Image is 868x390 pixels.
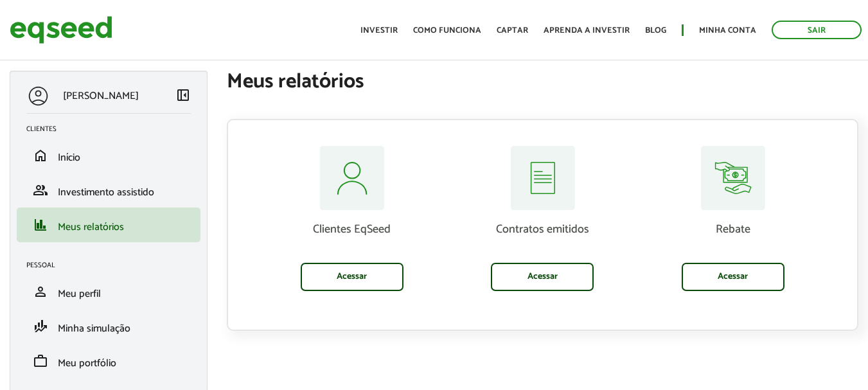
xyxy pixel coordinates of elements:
a: Acessar [682,263,784,291]
h2: Clientes [26,125,200,133]
a: Aprenda a investir [544,26,630,35]
img: relatorios-assessor-clientes.svg [319,146,384,210]
a: Investir [360,26,398,35]
span: Meu portfólio [58,355,116,372]
span: group [33,182,48,198]
a: workMeu portfólio [26,353,191,369]
span: finance [33,217,48,233]
h2: Pessoal [26,261,200,269]
a: Acessar [301,263,403,291]
span: person [33,284,48,299]
a: personMeu perfil [26,284,191,299]
li: Meu perfil [17,274,200,309]
a: groupInvestimento assistido [26,182,191,198]
a: Blog [645,26,666,35]
a: financeMeus relatórios [26,217,191,233]
span: work [33,353,48,369]
p: Clientes EqSeed [267,223,438,237]
a: Sair [772,21,862,39]
img: relatorios-assessor-rebate.svg [700,146,765,210]
li: Minha simulação [17,309,200,344]
a: Minha conta [699,26,756,35]
span: Investimento assistido [58,184,154,201]
span: left_panel_close [175,87,191,103]
a: Acessar [491,263,594,291]
a: finance_modeMinha simulação [26,319,191,334]
li: Meu portfólio [17,344,200,378]
p: [PERSON_NAME] [63,90,139,102]
span: finance_mode [33,319,48,334]
span: Minha simulação [58,320,130,337]
a: homeInício [26,148,191,163]
li: Investimento assistido [17,173,200,208]
a: Como funciona [413,26,481,35]
h1: Meus relatórios [227,71,858,93]
p: Contratos emitidos [457,223,628,237]
span: Meus relatórios [58,218,124,236]
p: Rebate [648,223,819,237]
li: Início [17,138,200,173]
span: Início [58,149,80,166]
span: home [33,148,48,163]
a: Colapsar menu [175,87,191,105]
a: Captar [497,26,528,35]
span: Meu perfil [58,285,101,303]
li: Meus relatórios [17,208,200,242]
img: relatorios-assessor-contratos.svg [510,146,575,210]
img: EqSeed [10,13,112,47]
